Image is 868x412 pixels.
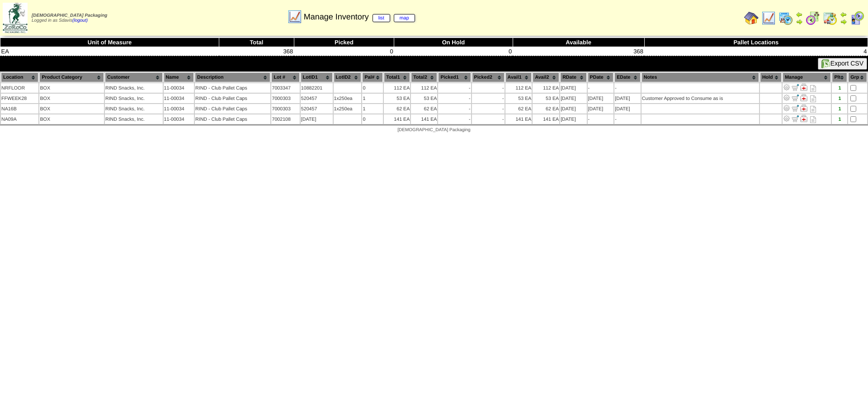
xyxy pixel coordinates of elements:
td: 141 EA [411,114,437,124]
td: NA16B [1,104,38,114]
th: PDate [588,72,614,82]
th: LotID2 [334,72,362,82]
th: Grp [848,72,867,82]
th: Total2 [411,72,437,82]
td: NRFLOOR [1,83,38,93]
img: line_graph.gif [288,9,302,24]
td: [DATE] [588,104,614,114]
img: Move [792,115,799,122]
td: - [614,83,641,93]
td: 1x250ea [334,104,362,114]
th: Total [219,38,294,47]
th: Pal# [362,72,383,82]
td: 7000303 [271,104,299,114]
td: BOX [39,94,104,103]
td: FFWEEK28 [1,94,38,103]
th: Manage [783,72,831,82]
td: - [438,83,471,93]
td: RIND - Club Pallet Caps [195,83,271,93]
td: [DATE] [560,94,586,103]
td: 11-00034 [164,94,194,103]
img: Manage Hold [800,115,807,122]
td: - [438,104,471,114]
td: RIND - Club Pallet Caps [195,114,271,124]
td: 62 EA [505,104,532,114]
th: Lot # [271,72,299,82]
th: Picked2 [472,72,505,82]
span: Logged in as Sdavis [32,13,107,23]
td: 53 EA [411,94,437,103]
th: Picked1 [438,72,471,82]
div: 1 [832,106,847,112]
img: Manage Hold [800,104,807,112]
th: Hold [760,72,782,82]
td: 4 [644,47,868,56]
td: 112 EA [533,83,559,93]
td: 1x250ea [334,94,362,103]
div: 1 [832,85,847,91]
img: Move [792,84,799,91]
th: Total1 [384,72,410,82]
td: 141 EA [505,114,532,124]
th: Product Category [39,72,104,82]
img: Adjust [783,104,790,112]
th: Pallet Locations [644,38,868,47]
td: - [472,83,505,93]
th: EDate [614,72,641,82]
th: Location [1,72,38,82]
img: Move [792,104,799,112]
th: Notes [642,72,759,82]
th: Name [164,72,194,82]
td: 62 EA [384,104,410,114]
span: [DEMOGRAPHIC_DATA] Packaging [397,128,470,133]
td: NA09A [1,114,38,124]
td: BOX [39,114,104,124]
td: 7003347 [271,83,299,93]
td: 112 EA [411,83,437,93]
td: RIND Snacks, Inc. [105,83,163,93]
img: Adjust [783,94,790,101]
td: 141 EA [533,114,559,124]
td: [DATE] [588,94,614,103]
div: 1 [832,96,847,101]
td: - [438,94,471,103]
img: arrowleft.gif [840,11,847,18]
td: 11-00034 [164,83,194,93]
td: [DATE] [614,104,641,114]
th: Available [513,38,644,47]
td: [DATE] [560,83,586,93]
td: 10882201 [301,83,333,93]
td: 520457 [301,104,333,114]
th: On Hold [394,38,513,47]
i: Note [810,116,816,123]
img: calendarcustomer.gif [850,11,864,25]
img: zoroco-logo-small.webp [3,3,28,33]
th: Plt [832,72,847,82]
td: [DATE] [560,104,586,114]
th: Unit of Measure [0,38,219,47]
td: 0 [294,47,394,56]
td: 7002108 [271,114,299,124]
th: Avail1 [505,72,532,82]
img: arrowleft.gif [796,11,803,18]
td: 62 EA [533,104,559,114]
td: - [472,94,505,103]
img: Adjust [783,84,790,91]
td: [DATE] [560,114,586,124]
img: Manage Hold [800,94,807,101]
a: (logout) [72,18,88,23]
div: 1 [832,117,847,122]
img: excel.gif [821,59,830,68]
td: 0 [362,114,383,124]
td: 112 EA [384,83,410,93]
td: BOX [39,83,104,93]
a: map [394,14,415,22]
img: arrowright.gif [796,18,803,25]
th: Description [195,72,271,82]
td: 112 EA [505,83,532,93]
span: [DEMOGRAPHIC_DATA] Packaging [32,13,107,18]
td: 62 EA [411,104,437,114]
th: Customer [105,72,163,82]
td: RIND - Club Pallet Caps [195,94,271,103]
img: Adjust [783,115,790,122]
